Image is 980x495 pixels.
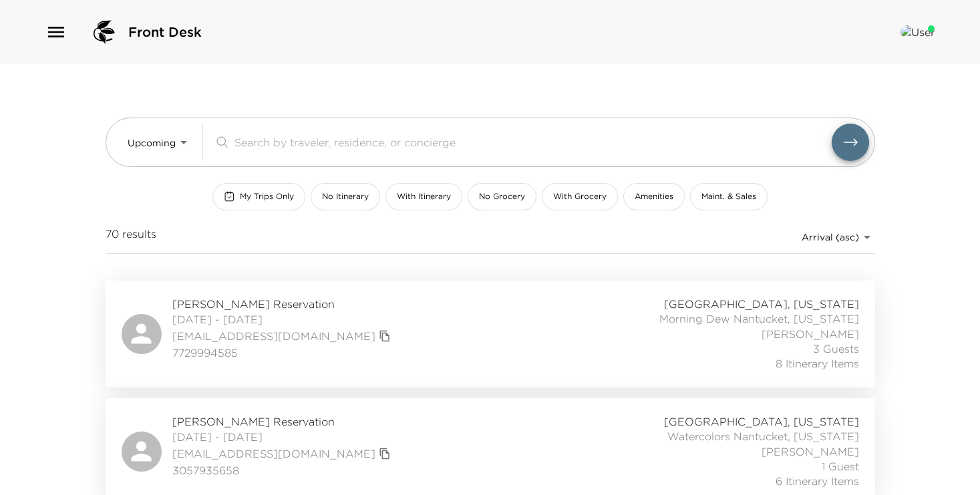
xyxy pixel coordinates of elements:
[172,297,394,311] span: [PERSON_NAME] Reservation
[375,444,394,463] button: copy primary member email
[234,134,832,150] input: Search by traveler, residence, or concierge
[667,429,859,444] span: Watercolors Nantucket, [US_STATE]
[468,183,536,210] button: No Grocery
[690,183,768,210] button: Maint. & Sales
[172,312,394,327] span: [DATE] - [DATE]
[802,231,859,243] span: Arrival (asc)
[822,459,859,474] span: 1 Guest
[106,226,156,248] span: 70 results
[106,281,875,387] a: [PERSON_NAME] Reservation[DATE] - [DATE][EMAIL_ADDRESS][DOMAIN_NAME]copy primary member email7729...
[762,444,859,459] span: [PERSON_NAME]
[322,191,369,202] span: No Itinerary
[542,183,618,210] button: With Grocery
[172,345,394,360] span: 7729994585
[776,356,859,371] span: 8 Itinerary Items
[813,341,859,356] span: 3 Guests
[659,311,859,326] span: Morning Dew Nantucket, [US_STATE]
[701,191,756,202] span: Maint. & Sales
[553,191,607,202] span: With Grocery
[776,474,859,488] span: 6 Itinerary Items
[172,329,375,343] a: [EMAIL_ADDRESS][DOMAIN_NAME]
[623,183,685,210] button: Amenities
[635,191,673,202] span: Amenities
[128,137,176,149] span: Upcoming
[172,446,375,461] a: [EMAIL_ADDRESS][DOMAIN_NAME]
[311,183,380,210] button: No Itinerary
[375,327,394,345] button: copy primary member email
[212,183,305,210] button: My Trips Only
[901,25,935,39] img: User
[397,191,451,202] span: With Itinerary
[88,16,120,48] img: logo
[479,191,525,202] span: No Grocery
[172,430,394,444] span: [DATE] - [DATE]
[385,183,462,210] button: With Itinerary
[128,23,202,41] span: Front Desk
[172,463,394,478] span: 3057935658
[762,327,859,341] span: [PERSON_NAME]
[664,297,859,311] span: [GEOGRAPHIC_DATA], [US_STATE]
[664,414,859,429] span: [GEOGRAPHIC_DATA], [US_STATE]
[172,414,394,429] span: [PERSON_NAME] Reservation
[240,191,294,202] span: My Trips Only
